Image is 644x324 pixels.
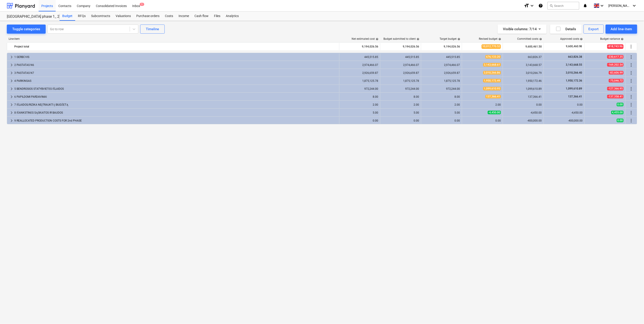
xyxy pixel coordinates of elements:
[423,55,460,59] div: 445,515.85
[423,111,460,114] div: 5.00
[464,119,501,122] div: 0.00
[14,109,337,116] div: 8 IŠANKSTINĖS SĄSKAITOS IR BAUDOS
[60,12,75,21] a: Budget
[629,54,634,60] span: More actions
[621,302,644,324] iframe: Chat Widget
[9,78,14,84] span: keyboard_arrow_right
[565,45,583,48] span: 9,600,460.98
[550,25,582,34] button: Details
[607,87,624,90] span: -127,366.95
[629,78,634,84] span: More actions
[382,111,419,114] div: 5.00
[568,95,583,98] span: 137,366.41
[629,102,634,107] span: More actions
[568,55,583,58] span: 663,826.38
[464,103,501,106] div: 2.00
[485,55,501,59] span: 676,133.20
[14,93,337,100] div: 6 PAPILDOMI PARDAVIMAI
[14,85,337,92] div: 5 BENDROSIOS STATYBVIETĖS IŠLAIDOS
[14,77,337,85] div: 4 PARKINGAS
[589,26,599,32] div: Export
[341,79,378,82] div: 1,875,125.78
[341,111,378,114] div: 5.00
[341,119,378,122] div: 0.00
[423,43,460,50] div: 9,194,026.56
[383,37,419,40] div: Budget submitted to client
[75,12,88,21] a: RFQs
[629,70,634,76] span: More actions
[14,53,337,61] div: 1 GERBŪVIS
[609,71,624,75] span: -83,606.99
[629,110,634,115] span: More actions
[140,25,165,34] button: Timeline
[607,44,624,49] span: -818,743.96
[146,26,159,32] div: Timeline
[505,111,542,114] div: -4,450.00
[12,26,40,32] div: Toggle categories
[565,87,583,90] span: 1,099,610.89
[483,87,501,90] span: 1,099,610.95
[505,119,542,122] div: -400,000.00
[546,111,583,114] div: -4,450.00
[529,3,535,8] i: keyboard_arrow_down
[176,12,192,21] a: Income
[9,54,14,60] span: keyboard_arrow_right
[505,63,542,67] div: 3,143,668.57
[423,87,460,90] div: 972,244.00
[223,12,241,21] div: Analytics
[423,103,460,106] div: 2.00
[547,2,579,10] button: Search
[14,101,337,108] div: 7 IŠLAIDOS/RIZIKA NEĮTRAUKTI Į BIUDŽETĄ
[505,71,542,75] div: 3,010,266.79
[629,94,634,100] span: More actions
[375,38,378,40] span: help
[14,69,337,77] div: 3 PASTATAS N7
[611,26,632,32] div: Add line-item
[517,37,542,40] div: Committed costs
[341,95,378,98] div: 8.00
[9,70,14,76] span: keyboard_arrow_right
[488,111,501,114] span: -4,450.00
[162,12,176,21] a: Costs
[382,87,419,90] div: 972,244.00
[192,12,211,21] a: Cash flow
[607,63,624,67] span: -169,202.54
[382,63,419,67] div: 2,974,466.07
[382,43,419,50] div: 9,194,026.56
[7,25,46,34] button: Toggle categories
[546,103,583,106] div: 0.00
[497,38,501,40] span: help
[599,3,605,8] i: keyboard_arrow_down
[606,25,637,34] button: Add line-item
[423,79,460,82] div: 1,875,125.78
[482,44,501,49] span: 10,012,770.52
[9,110,14,115] span: keyboard_arrow_right
[485,95,501,98] span: 137,366.41
[382,71,419,75] div: 2,926,659.87
[211,12,223,21] div: Files
[629,118,634,123] span: More actions
[565,63,583,66] span: 3,143,668.55
[9,86,14,92] span: keyboard_arrow_right
[609,4,631,7] span: [PERSON_NAME]
[600,37,624,40] div: Budget variance
[620,38,624,40] span: help
[565,79,583,82] span: 1,950,172.36
[113,12,134,21] a: Valuations
[457,38,460,40] span: help
[479,37,501,40] div: Revised budget
[341,103,378,106] div: 2.00
[341,87,378,90] div: 972,244.00
[134,12,162,21] a: Purchase orders
[609,79,624,82] span: -75,046.72
[7,14,54,19] div: [GEOGRAPHIC_DATA] phase 1_ 2901836/2901811
[9,62,14,68] span: keyboard_arrow_right
[524,3,529,8] i: format_size
[632,3,637,8] i: keyboard_arrow_down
